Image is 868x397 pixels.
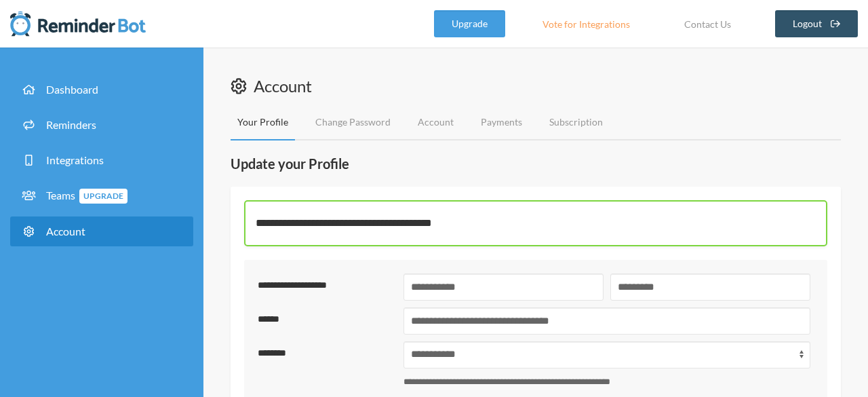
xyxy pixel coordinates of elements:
span: Integrations [46,153,104,166]
a: Integrations [10,145,193,175]
a: Your Profile [231,105,295,140]
a: Contact Us [667,10,748,37]
a: TeamsUpgrade [10,181,193,211]
a: Reminders [10,110,193,140]
a: Logout [775,10,859,37]
span: Reminders [46,118,96,131]
h2: Update your Profile [231,154,841,173]
a: Change Password [309,105,397,140]
a: Payments [474,105,529,140]
a: Upgrade [434,10,505,37]
a: Dashboard [10,75,193,105]
span: Teams [46,189,127,202]
img: Reminder Bot [10,10,146,37]
h1: Account [231,75,841,98]
a: Account [411,105,460,140]
a: Subscription [542,105,610,140]
a: Vote for Integrations [526,10,647,37]
span: Dashboard [46,83,98,96]
span: Account [46,225,85,238]
a: Account [10,216,193,246]
span: Upgrade [79,189,127,204]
